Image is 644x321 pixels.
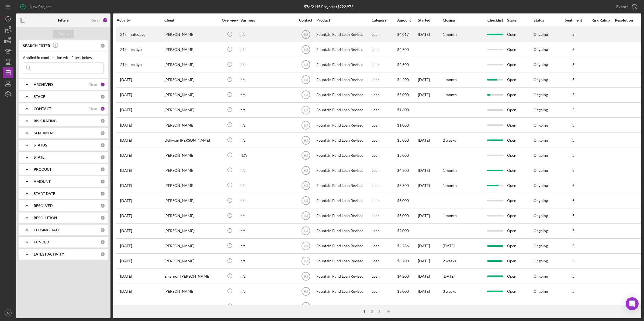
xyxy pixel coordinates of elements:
[372,224,397,238] div: Loan
[240,18,294,22] div: Business
[304,108,308,112] text: HJ
[507,209,533,223] div: Open
[560,62,587,67] div: 5
[534,274,548,278] div: Ongoing
[443,304,456,309] time: 3 weeks
[372,103,397,117] div: Loan
[240,224,294,238] div: n/a
[120,183,132,188] time: 2025-08-01 16:20
[397,209,417,223] div: $5,000
[534,198,548,203] div: Ongoing
[296,18,316,22] div: Contact
[304,153,308,157] text: HJ
[164,103,218,117] div: [PERSON_NAME]
[100,118,105,123] div: 0
[534,93,548,97] div: Ongoing
[418,269,442,283] div: [DATE]
[316,224,370,238] div: Fountain Fund Loan Revised
[100,43,105,48] div: 0
[120,198,132,203] time: 2025-07-31 17:13
[372,209,397,223] div: Loan
[507,133,533,147] div: Open
[507,194,533,208] div: Open
[34,95,45,99] b: STAGE
[316,299,370,313] div: Fountain Fund Loan Revised
[240,254,294,268] div: n/a
[240,299,294,313] div: n/a
[58,18,69,22] b: Filters
[397,163,417,177] div: $4,200
[397,178,417,193] div: $3,800
[560,153,587,158] div: 5
[88,82,98,87] div: Clear
[443,18,483,22] div: Closing
[34,131,55,135] b: SENTIMENT
[418,284,442,298] div: [DATE]
[418,239,442,253] div: [DATE]
[304,123,308,127] text: HJ
[120,123,132,127] time: 2025-08-06 13:32
[240,239,294,253] div: n/a
[560,244,587,248] div: 5
[91,18,100,22] div: Reset
[507,224,533,238] div: Open
[376,309,383,314] div: 3
[88,107,98,111] div: Clear
[372,163,397,177] div: Loan
[34,107,51,111] b: CONTACT
[304,93,308,97] text: HJ
[397,88,417,102] div: $5,000
[397,254,417,268] div: $3,700
[372,284,397,298] div: Loan
[560,32,587,37] div: 5
[304,63,308,67] text: HJ
[240,88,294,102] div: n/a
[534,32,548,37] div: Ongoing
[418,299,442,313] div: [DATE]
[23,55,104,60] div: Applied in combination with filters below
[397,73,417,87] div: $4,200
[372,239,397,253] div: Loan
[120,168,132,173] time: 2025-08-02 01:43
[304,305,308,308] text: HJ
[240,148,294,162] div: N/A
[560,183,587,188] div: 5
[507,103,533,117] div: Open
[164,163,218,177] div: [PERSON_NAME]
[443,289,456,294] time: 3 weeks
[316,284,370,298] div: Fountain Fund Loan Revised
[560,168,587,173] div: 5
[534,214,548,218] div: Ongoing
[164,194,218,208] div: [PERSON_NAME]
[164,88,218,102] div: [PERSON_NAME]
[164,299,218,313] div: [PERSON_NAME]
[316,58,370,72] div: Fountain Fund Loan Revised
[304,244,308,248] text: HJ
[418,133,442,147] div: [DATE]
[397,148,417,162] div: $5,000
[240,178,294,193] div: n/a
[484,18,507,22] div: Checklist
[240,103,294,117] div: n/a
[507,58,533,72] div: Open
[34,228,60,232] b: CLOSING DATE
[120,274,132,278] time: 2025-07-23 01:41
[372,178,397,193] div: Loan
[120,259,132,263] time: 2025-07-23 21:12
[304,214,308,218] text: HJ
[507,254,533,268] div: Open
[443,32,457,37] time: 1 month
[120,304,132,309] time: 2025-07-22 12:30
[397,224,417,238] div: $2,000
[507,163,533,177] div: Open
[368,309,376,314] div: 2
[534,183,548,188] div: Ongoing
[304,289,308,293] text: HJ
[372,299,397,313] div: Loan
[100,155,105,160] div: 0
[534,153,548,158] div: Ongoing
[240,118,294,132] div: n/a
[120,32,146,37] time: 2025-08-13 12:41
[372,18,397,22] div: Category
[397,133,417,147] div: $5,000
